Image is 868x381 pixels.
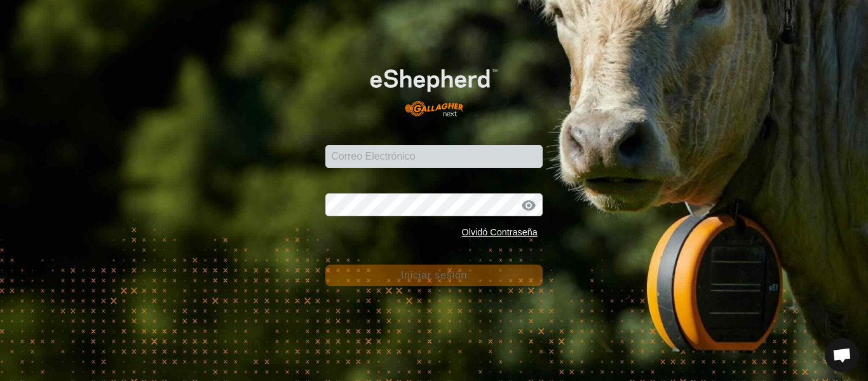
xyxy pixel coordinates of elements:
[401,270,468,281] font: Iniciar sesión
[325,265,543,286] button: Iniciar sesión
[325,145,543,168] input: Correo Electrónico
[347,51,520,125] img: Logotipo de eShepherd
[825,338,859,372] a: Obre el xat
[462,227,538,237] a: Olvidó Contraseña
